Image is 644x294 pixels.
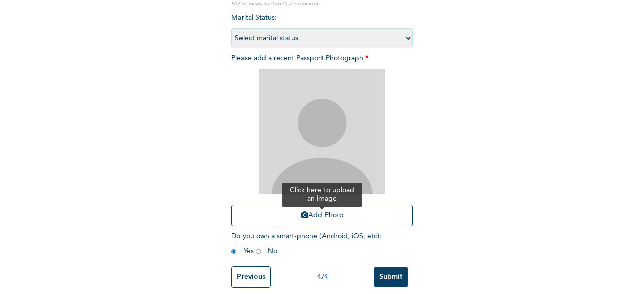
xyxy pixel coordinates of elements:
input: Previous [231,266,271,288]
div: 4 / 4 [271,272,374,282]
img: Crop [259,69,385,194]
span: Marital Status : [231,14,413,42]
button: Add Photo [231,205,413,226]
input: Submit [374,267,408,287]
span: Please add a recent Passport Photograph [231,55,413,231]
span: Do you own a smart-phone (Android, iOS, etc) : Yes No [231,233,381,255]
